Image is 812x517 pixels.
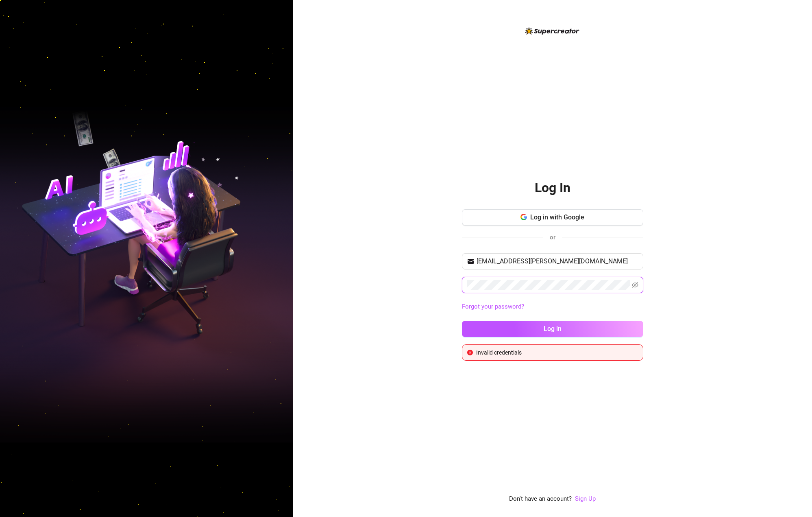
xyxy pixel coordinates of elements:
h2: Log In [535,180,570,196]
button: Log in [462,321,643,337]
a: Forgot your password? [462,303,524,310]
span: Log in with Google [530,213,584,221]
div: Invalid credentials [476,348,638,357]
a: Forgot your password? [462,302,643,312]
span: close-circle [467,350,473,355]
a: Sign Up [575,495,596,502]
span: eye-invisible [632,282,638,288]
a: Sign Up [575,494,596,504]
button: Log in with Google [462,209,643,226]
span: Log in [544,325,562,333]
input: Your email [477,256,638,266]
span: Don't have an account? [509,494,572,504]
span: or [550,234,555,241]
img: logo-BBDzfeDw.svg [525,27,579,35]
